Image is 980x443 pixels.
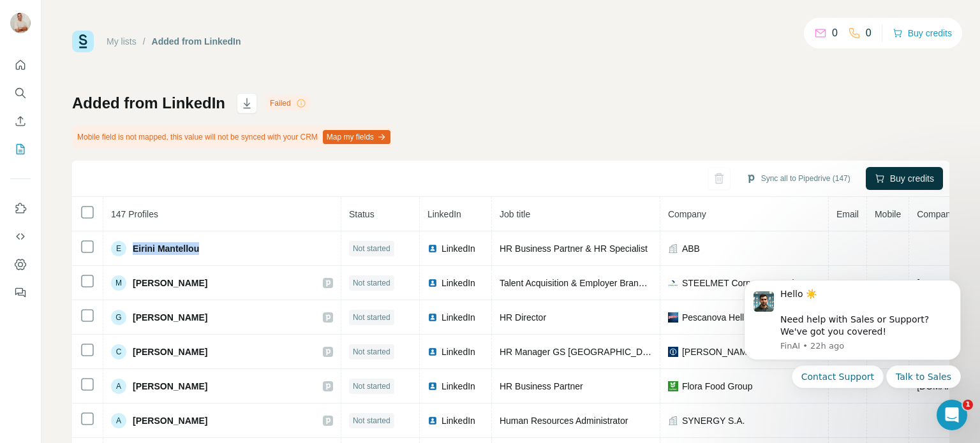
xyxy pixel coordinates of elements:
span: Not started [353,415,390,426]
button: Feedback [10,281,31,304]
button: Sync all to Pipedrive (147) [737,169,859,188]
span: Not started [353,312,390,323]
span: Not started [353,243,390,254]
span: Job title [500,209,530,219]
button: Buy credits [893,24,952,42]
span: STEELMET Corporate Services [682,277,808,289]
span: Email [836,209,859,219]
span: LinkedIn [442,277,475,289]
span: Mobile [875,209,901,219]
span: HR Director [500,312,546,323]
img: LinkedIn logo [427,243,438,254]
p: 0 [832,25,838,41]
img: Surfe Logo [72,31,94,52]
div: Added from LinkedIn [152,35,241,48]
img: company-logo [668,312,678,323]
span: Status [349,209,375,219]
span: [PERSON_NAME] [133,277,207,289]
img: LinkedIn logo [427,381,438,391]
span: Not started [353,277,390,289]
iframe: Intercom live chat [937,400,967,430]
iframe: Intercom notifications message [725,265,980,437]
span: Buy credits [890,172,934,185]
button: Buy credits [866,167,943,190]
img: LinkedIn logo [427,347,438,357]
span: [PERSON_NAME] [133,414,207,427]
div: G [111,310,126,325]
div: C [111,344,126,359]
span: [PERSON_NAME] [133,380,207,393]
h1: Added from LinkedIn [72,93,225,113]
button: Use Surfe API [10,225,31,248]
img: LinkedIn logo [427,278,438,288]
span: HR Manager GS [GEOGRAPHIC_DATA] [500,347,661,357]
img: Avatar [10,13,31,33]
span: LinkedIn [442,242,475,255]
span: LinkedIn [427,209,461,219]
span: ABB [682,242,700,255]
button: Quick start [10,54,31,76]
span: Eirini Mantellou [133,242,199,255]
button: My lists [10,138,31,161]
span: Not started [353,346,390,358]
button: Map my fields [323,130,390,144]
span: SYNERGY S.A. [682,414,745,427]
span: HR Business Partner & HR Specialist [500,243,648,254]
button: Dashboard [10,253,31,276]
img: LinkedIn logo [427,312,438,323]
button: Use Surfe on LinkedIn [10,197,31,220]
img: company-logo [668,381,678,391]
span: Talent Acquisition & Employer Branding Senior Manager [500,278,722,288]
div: Failed [266,96,310,111]
span: [PERSON_NAME] [133,311,207,324]
span: Company [668,209,706,219]
span: Not started [353,381,390,392]
span: HR Business Partner [500,381,583,391]
span: 1 [963,400,973,410]
span: 147 Profiles [111,209,158,219]
img: company-logo [668,278,678,288]
a: My lists [107,36,137,47]
span: LinkedIn [442,345,475,358]
img: company-logo [668,347,678,357]
img: LinkedIn logo [427,416,438,426]
div: E [111,241,126,256]
div: A [111,413,126,428]
span: Human Resources Administrator [500,416,628,426]
p: 0 [866,25,872,41]
div: A [111,379,126,394]
span: LinkedIn [442,311,475,324]
li: / [143,35,145,48]
span: Flora Food Group [682,380,753,393]
button: Search [10,82,31,105]
span: Pescanova Hellas [682,311,754,324]
span: [PERSON_NAME] [133,345,207,358]
div: Mobile field is not mapped, this value will not be synced with your CRM [72,126,393,148]
button: Enrich CSV [10,110,31,133]
div: M [111,275,126,291]
span: LinkedIn [442,414,475,427]
span: [PERSON_NAME]+[PERSON_NAME] [682,345,820,358]
span: LinkedIn [442,380,475,393]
